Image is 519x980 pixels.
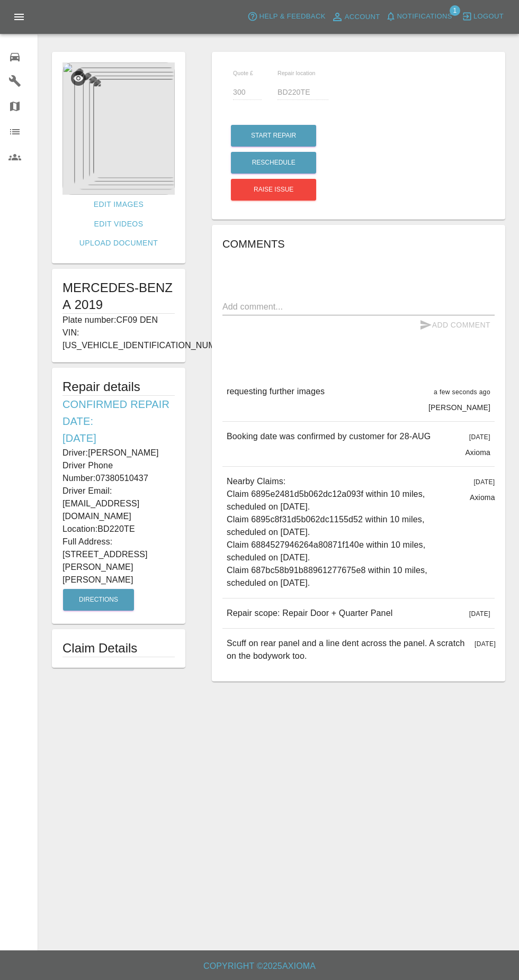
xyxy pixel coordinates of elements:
[62,640,175,657] h1: Claim Details
[62,396,175,447] h6: Confirmed Repair Date: [DATE]
[233,70,253,76] span: Quote £
[6,4,32,30] button: Open drawer
[428,402,490,413] p: [PERSON_NAME]
[227,607,392,620] p: Repair scope: Repair Door + Quarter Panel
[475,640,496,648] span: [DATE]
[278,70,316,76] span: Repair location
[227,385,325,398] p: requesting further images
[397,11,452,23] span: Notifications
[62,459,175,485] p: Driver Phone Number: 07380510437
[62,447,175,459] p: Driver: [PERSON_NAME]
[63,589,134,611] button: Directions
[469,433,490,441] span: [DATE]
[345,11,380,23] span: Account
[90,195,148,214] a: Edit Images
[8,959,511,974] h6: Copyright © 2025 Axioma
[473,478,495,486] span: [DATE]
[328,8,383,25] a: Account
[473,11,504,23] span: Logout
[470,492,495,503] p: Axioma
[62,326,175,352] p: VIN: [US_VEHICLE_IDENTIFICATION_NUMBER]
[465,447,490,458] p: Axioma
[62,279,175,313] h1: MERCEDES-BENZ A 2019
[90,214,148,234] a: Edit Videos
[469,610,490,618] span: [DATE]
[459,8,506,25] button: Logout
[75,233,162,253] a: Upload Document
[383,8,455,25] button: Notifications
[231,179,316,201] button: Raise issue
[62,378,175,395] h5: Repair details
[450,5,460,16] span: 1
[62,62,175,195] img: 71f86d57-2e48-48cb-8f2b-2d3690baa3e3
[62,314,175,326] p: Plate number: CF09 DEN
[227,637,466,663] p: Scuff on rear panel and a line dent across the panel. A scratch on the bodywork too.
[222,235,495,252] h6: Comments
[62,536,175,586] p: Full Address: [STREET_ADDRESS][PERSON_NAME][PERSON_NAME]
[62,523,175,536] p: Location: BD220TE
[227,430,431,443] p: Booking date was confirmed by customer for 28-AUG
[227,475,461,589] p: Nearby Claims: Claim 6895e2481d5b062dc12a093f within 10 miles, scheduled on [DATE]. Claim 6895c8f...
[434,388,490,396] span: a few seconds ago
[245,8,328,25] button: Help & Feedback
[62,485,175,523] p: Driver Email: [EMAIL_ADDRESS][DOMAIN_NAME]
[231,125,316,147] button: Start Repair
[231,152,316,174] button: Reschedule
[259,11,325,23] span: Help & Feedback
